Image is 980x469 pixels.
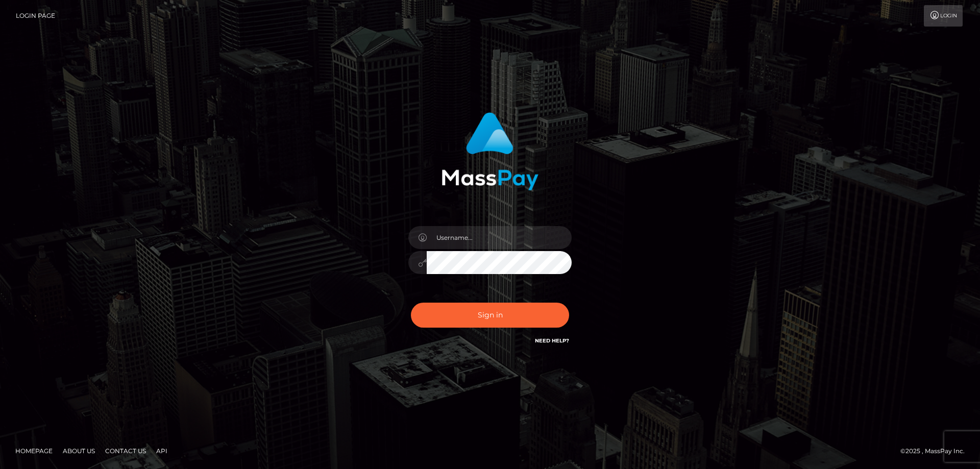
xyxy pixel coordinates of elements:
input: Username... [427,226,572,249]
img: MassPay Login [442,112,538,190]
a: Login [924,5,963,27]
a: Homepage [11,443,57,459]
a: Contact Us [101,443,150,459]
button: Sign in [411,303,569,328]
a: About Us [59,443,99,459]
a: Need Help? [535,337,569,344]
a: Login Page [16,5,55,27]
a: API [152,443,171,459]
div: © 2025 , MassPay Inc. [900,446,972,457]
